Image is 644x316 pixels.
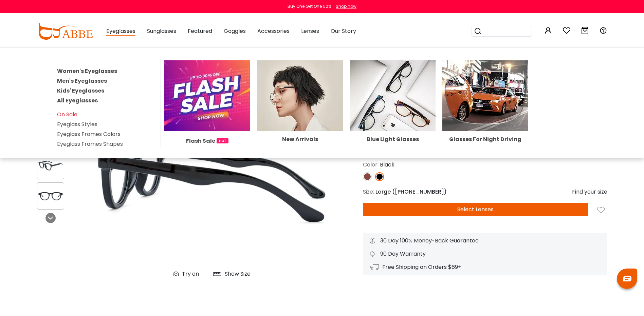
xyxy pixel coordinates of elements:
span: Goggles [224,27,246,35]
span: Featured [188,27,212,35]
img: Glasses For Night Driving [442,60,528,131]
span: Our Story [331,27,356,35]
a: On Sale [57,111,77,118]
span: Eyeglasses [106,27,135,36]
img: chat [623,276,631,281]
div: Try on [182,270,199,278]
a: Kids' Eyeglasses [57,87,104,95]
button: Select Lenses [363,203,588,216]
a: Blue Light Glasses [350,92,436,142]
img: 1724998894317IetNH.gif [217,138,228,143]
div: New Arrivals [257,137,343,142]
a: Eyeglass Frames Colors [57,130,121,138]
div: Blue Light Glasses [350,137,436,142]
div: Show Size [225,270,251,278]
a: Women's Eyeglasses [57,67,117,75]
span: Accessories [257,27,290,35]
div: Shop now [336,3,356,9]
img: New Arrivals [257,60,343,131]
span: Color: [363,161,379,169]
a: New Arrivals [257,92,343,142]
div: Buy One Get One 50% [288,3,331,9]
a: Glasses For Night Driving [442,92,528,142]
span: Size: [363,188,374,196]
span: [PHONE_NUMBER] [395,188,444,196]
span: Flash Sale [186,137,215,145]
a: Shop now [332,3,356,9]
span: Sunglasses [147,27,176,35]
img: like [597,206,605,214]
img: Dotti Black Acetate Eyeglasses , UniversalBridgeFit Frames from ABBE Glasses [37,159,64,172]
img: Dotti Black Acetate Eyeglasses , UniversalBridgeFit Frames from ABBE Glasses [88,77,336,283]
span: Large ( ) [375,188,447,196]
span: Lenses [301,27,319,35]
a: Men's Eyeglasses [57,77,107,85]
div: 90 Day Warranty [370,250,601,258]
img: abbeglasses.com [37,23,93,40]
img: Flash Sale [164,60,250,131]
div: 30 Day 100% Money-Back Guarantee [370,237,601,245]
img: Dotti Black Acetate Eyeglasses , UniversalBridgeFit Frames from ABBE Glasses [37,190,64,203]
a: Eyeglass Styles [57,120,97,128]
div: Find your size [572,188,607,196]
a: Flash Sale [164,92,250,145]
a: Eyeglass Frames Shapes [57,140,123,148]
div: Glasses For Night Driving [442,137,528,142]
img: Blue Light Glasses [350,60,436,131]
a: All Eyeglasses [57,97,98,104]
div: Free Shipping on Orders $69+ [370,263,601,271]
span: Black [380,161,394,169]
